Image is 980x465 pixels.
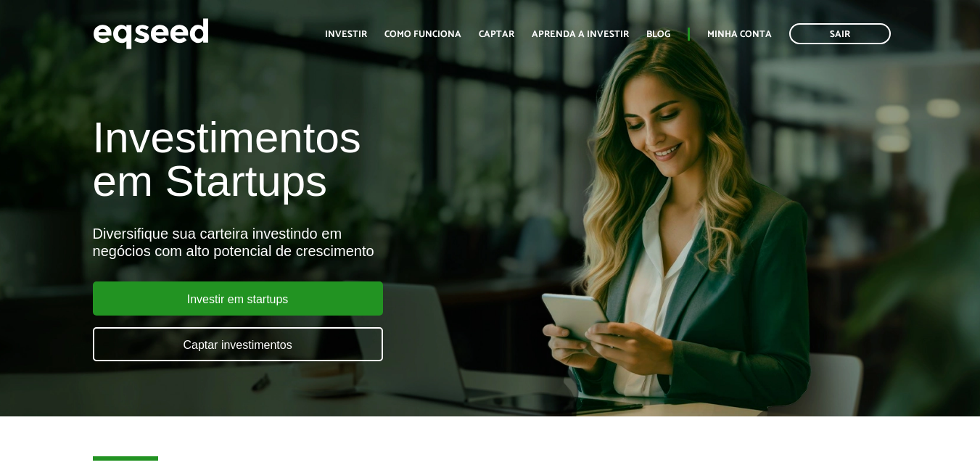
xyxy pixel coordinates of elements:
[479,30,514,39] a: Captar
[646,30,670,39] a: Blog
[93,225,561,260] div: Diversifique sua carteira investindo em negócios com alto potencial de crescimento
[325,30,367,39] a: Investir
[707,30,772,39] a: Minha conta
[93,281,383,316] a: Investir em startups
[93,15,209,53] img: EqSeed
[93,327,383,361] a: Captar investimentos
[532,30,629,39] a: Aprenda a investir
[384,30,461,39] a: Como funciona
[93,116,561,203] h1: Investimentos em Startups
[789,23,891,44] a: Sair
